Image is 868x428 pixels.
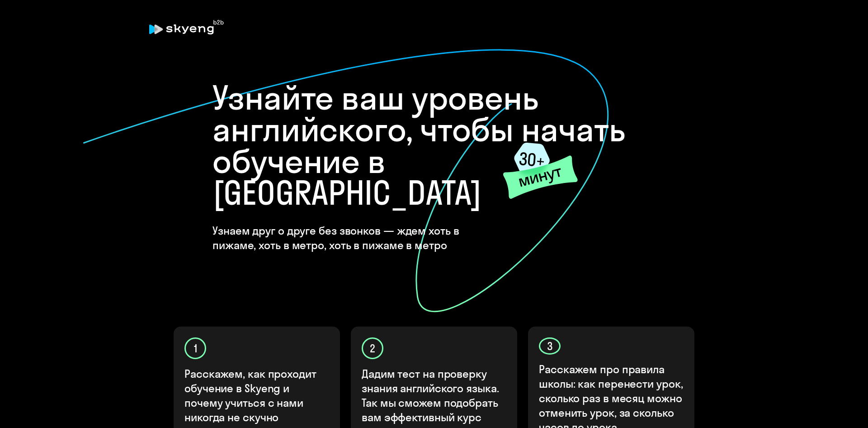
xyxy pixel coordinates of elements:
[362,337,383,359] div: 2
[184,337,206,359] div: 1
[539,337,561,355] div: 3
[212,82,656,209] h1: Узнайте ваш уровень английского, чтобы начать обучение в [GEOGRAPHIC_DATA]
[184,366,330,424] p: Расскажем, как проходит обучение в Skyeng и почему учиться с нами никогда не скучно
[362,366,507,424] p: Дадим тест на проверку знания английского языка. Так мы сможем подобрать вам эффективный курс
[212,223,504,252] h4: Узнаем друг о друге без звонков — ждем хоть в пижаме, хоть в метро, хоть в пижаме в метро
